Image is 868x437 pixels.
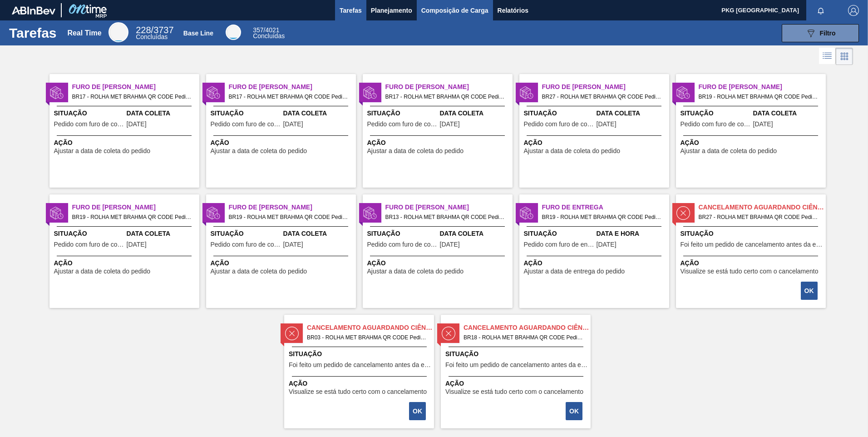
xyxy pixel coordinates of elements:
[229,212,349,222] span: BR19 - ROLHA MET BRAHMA QR CODE Pedido - 1947844
[681,258,824,268] span: Ação
[340,5,362,16] span: Tarefas
[253,32,285,40] span: Concluídas
[848,5,859,16] img: Logout
[802,281,819,301] div: Completar tarefa: 30188806
[676,86,690,99] img: status
[524,109,594,118] span: Situação
[229,203,356,212] span: Furo de Coleta
[211,121,281,128] span: Pedido com furo de coleta
[289,379,432,388] span: Ação
[207,86,220,99] img: status
[54,241,124,248] span: Pedido com furo de coleta
[12,6,55,15] img: TNhmsLtSVTkK8tSr43FrP2fwEKptu5GPRR3wAAAABJRU5ErkJggg==
[524,148,621,154] span: Ajustar a data de coleta do pedido
[597,121,616,128] span: 15/09/2025
[229,92,349,102] span: BR17 - ROLHA MET BRAHMA QR CODE Pedido - 1967137
[285,327,299,340] img: status
[699,203,826,212] span: Cancelamento aguardando ciência
[409,402,426,420] button: OK
[371,5,412,16] span: Planejamento
[136,25,173,35] span: / 3737
[699,92,819,102] span: BR19 - ROLHA MET BRAHMA QR CODE Pedido - 1947841
[567,401,583,421] div: Completar tarefa: 30188925
[367,121,438,128] span: Pedido com furo de coleta
[54,148,151,154] span: Ajustar a data de coleta do pedido
[283,229,354,238] span: Data Coleta
[54,268,151,275] span: Ajustar a data de coleta do pedido
[127,229,197,238] span: Data Coleta
[54,121,124,128] span: Pedido com furo de coleta
[54,258,197,268] span: Ação
[681,268,819,275] span: Visualize se está tudo certo com o cancelamento
[681,229,824,238] span: Situação
[54,109,124,118] span: Situação
[819,48,836,65] div: Visão em Lista
[283,109,354,118] span: Data Coleta
[211,258,354,268] span: Ação
[445,388,583,395] span: Visualize se está tudo certo com o cancelamento
[440,121,460,128] span: 01/09/2025
[681,109,751,118] span: Situação
[211,138,354,148] span: Ação
[524,121,594,128] span: Pedido com furo de coleta
[820,30,836,37] span: Filtro
[307,323,434,333] span: Cancelamento aguardando ciência
[542,92,662,102] span: BR27 - ROLHA MET BRAHMA QR CODE Pedido - 1947837
[410,401,427,421] div: Completar tarefa: 30188924
[229,82,356,92] span: Furo de Coleta
[183,30,213,37] div: Base Line
[782,24,859,42] button: Filtro
[289,362,432,368] span: Foi feito um pedido de cancelamento antes da etapa de aguardando faturamento
[253,26,279,34] span: / 4021
[440,109,510,118] span: Data Coleta
[367,258,510,268] span: Ação
[211,241,281,248] span: Pedido com furo de coleta
[464,323,591,333] span: Cancelamento aguardando ciência
[108,22,128,42] div: Real Time
[289,349,432,359] span: Situação
[676,206,690,220] img: status
[367,241,438,248] span: Pedido com furo de coleta
[520,206,533,220] img: status
[363,206,377,220] img: status
[307,333,427,343] span: BR03 - ROLHA MET BRAHMA QR CODE Pedido - 2035999
[597,229,667,238] span: Data e Hora
[542,82,669,92] span: Furo de Coleta
[753,109,824,118] span: Data Coleta
[72,212,192,222] span: BR19 - ROLHA MET BRAHMA QR CODE Pedido - 1947842
[801,282,818,300] button: OK
[211,109,281,118] span: Situação
[367,268,464,275] span: Ajustar a data de coleta do pedido
[597,109,667,118] span: Data Coleta
[681,121,751,128] span: Pedido com furo de coleta
[226,25,241,40] div: Base Line
[524,258,667,268] span: Ação
[524,138,667,148] span: Ação
[524,241,594,248] span: Pedido com furo de entrega
[127,121,147,128] span: 01/09/2025
[211,229,281,238] span: Situação
[681,148,777,154] span: Ajustar a data de coleta do pedido
[136,25,151,35] span: 228
[283,121,303,128] span: 01/09/2025
[566,402,582,420] button: OK
[211,268,307,275] span: Ajustar a data de coleta do pedido
[597,241,616,248] span: 22/09/2025,
[136,26,173,40] div: Real Time
[54,138,197,148] span: Ação
[253,27,285,39] div: Base Line
[542,212,662,222] span: BR19 - ROLHA MET BRAHMA QR CODE Pedido - 1947845
[681,138,824,148] span: Ação
[542,203,669,212] span: Furo de Entrega
[67,29,101,37] div: Real Time
[385,203,513,212] span: Furo de Coleta
[54,229,124,238] span: Situação
[524,268,625,275] span: Ajustar a data de entrega do pedido
[445,349,588,359] span: Situação
[421,5,488,16] span: Composição de Carga
[440,241,460,248] span: 08/09/2025
[367,229,438,238] span: Situação
[699,212,819,222] span: BR27 - ROLHA MET BRAHMA QR CODE Pedido - 2022708
[127,109,197,118] span: Data Coleta
[385,212,505,222] span: BR13 - ROLHA MET BRAHMA QR CODE Pedido - 1947839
